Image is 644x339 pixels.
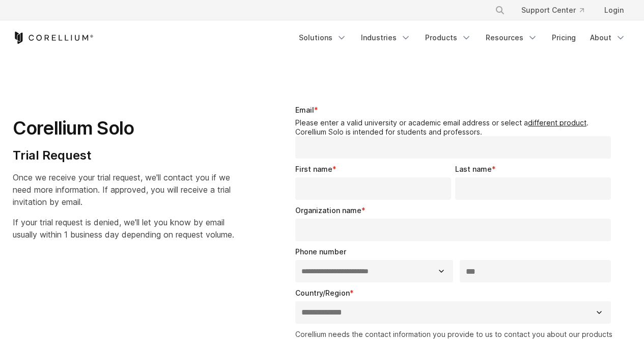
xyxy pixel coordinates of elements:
[528,118,586,127] a: different product
[513,1,592,19] a: Support Center
[584,29,632,47] a: About
[483,1,632,19] div: Navigation Menu
[13,32,94,44] a: Corellium Home
[293,29,353,47] a: Solutions
[293,29,632,47] div: Navigation Menu
[13,148,234,163] h4: Trial Request
[295,118,615,136] legend: Please enter a valid university or academic email address or select a . Corellium Solo is intende...
[13,172,231,207] span: Once we receive your trial request, we'll contact you if we need more information. If approved, y...
[295,165,332,173] span: First name
[295,206,361,215] span: Organization name
[480,29,544,47] a: Resources
[491,1,509,19] button: Search
[546,29,582,47] a: Pricing
[419,29,478,47] a: Products
[596,1,632,19] a: Login
[455,165,492,173] span: Last name
[295,289,350,297] span: Country/Region
[295,247,346,256] span: Phone number
[295,106,314,114] span: Email
[355,29,417,47] a: Industries
[13,217,234,240] span: If your trial request is denied, we'll let you know by email usually within 1 business day depend...
[13,117,234,140] h1: Corellium Solo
